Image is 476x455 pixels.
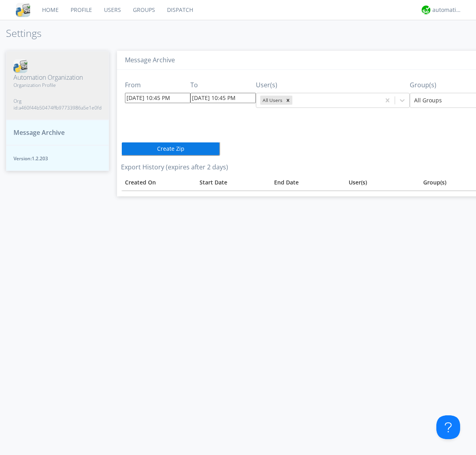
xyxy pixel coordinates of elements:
span: Org id: a460f44b50474ffb97733986a5e1e0fd [13,98,102,111]
button: Message Archive [6,120,109,146]
span: Organization Profile [13,82,102,88]
img: cddb5a64eb264b2086981ab96f4c1ba7 [16,3,30,17]
th: Toggle SortBy [196,175,270,190]
button: Create Zip [121,142,220,156]
h3: To [190,82,256,89]
span: Automation Organization [13,73,102,82]
img: cddb5a64eb264b2086981ab96f4c1ba7 [13,59,27,73]
div: automation+atlas [432,6,462,14]
img: d2d01cd9b4174d08988066c6d424eccd [422,6,430,14]
div: Remove All Users [284,96,292,105]
span: Version: 1.2.203 [13,155,102,162]
button: Version:1.2.203 [6,145,109,171]
th: Toggle SortBy [270,175,345,190]
h3: User(s) [256,82,410,89]
div: All Users [260,96,284,105]
span: Message Archive [13,128,65,137]
iframe: Toggle Customer Support [436,415,460,439]
th: User(s) [345,175,419,190]
button: Automation OrganizationOrganization ProfileOrg id:a460f44b50474ffb97733986a5e1e0fd [6,51,109,120]
h3: From [125,82,190,89]
th: Toggle SortBy [121,175,196,190]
